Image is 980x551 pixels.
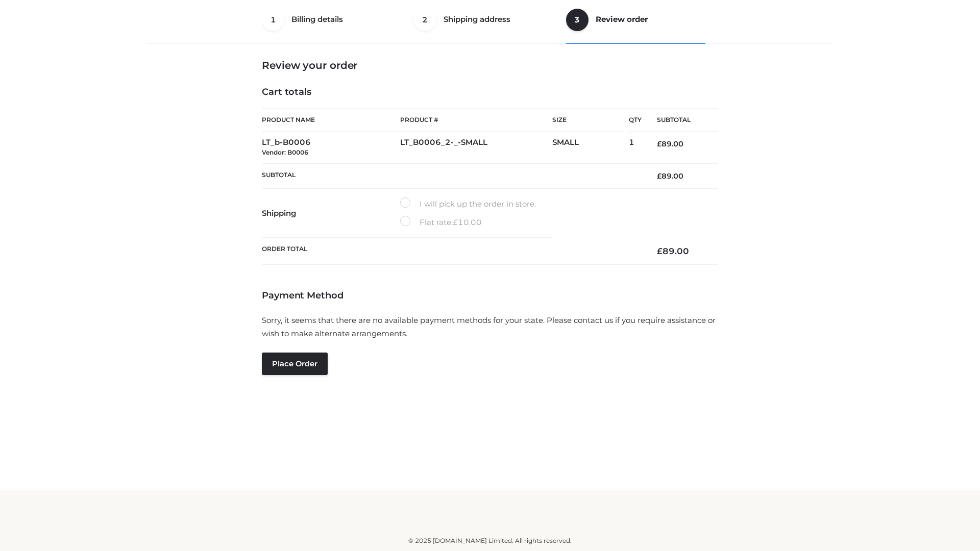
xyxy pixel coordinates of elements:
h3: Review your order [262,59,718,71]
th: Subtotal [262,163,642,188]
h4: Payment Method [262,290,718,302]
h4: Cart totals [262,87,718,98]
bdi: 10.00 [453,217,482,227]
th: Size [552,109,624,132]
td: LT_b-B0006 [262,132,400,164]
th: Order Total [262,238,642,265]
th: Product # [400,108,552,132]
span: £ [453,217,458,227]
th: Subtotal [642,109,718,132]
td: LT_B0006_2-_-SMALL [400,132,552,164]
bdi: 89.00 [657,246,689,256]
button: Place order [262,353,328,375]
label: Flat rate: [400,216,482,229]
label: I will pick up the order in store. [400,197,536,211]
span: £ [657,246,663,256]
span: £ [657,139,661,148]
bdi: 89.00 [657,139,683,148]
span: Sorry, it seems that there are no available payment methods for your state. Please contact us if ... [262,315,716,338]
span: £ [657,171,661,181]
th: Shipping [262,189,400,238]
th: Product Name [262,108,400,132]
small: Vendor: B0006 [262,148,308,156]
td: SMALL [552,132,629,164]
th: Qty [629,108,642,132]
td: 1 [629,132,642,164]
bdi: 89.00 [657,171,683,181]
div: © 2025 [DOMAIN_NAME] Limited. All rights reserved. [152,536,828,546]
